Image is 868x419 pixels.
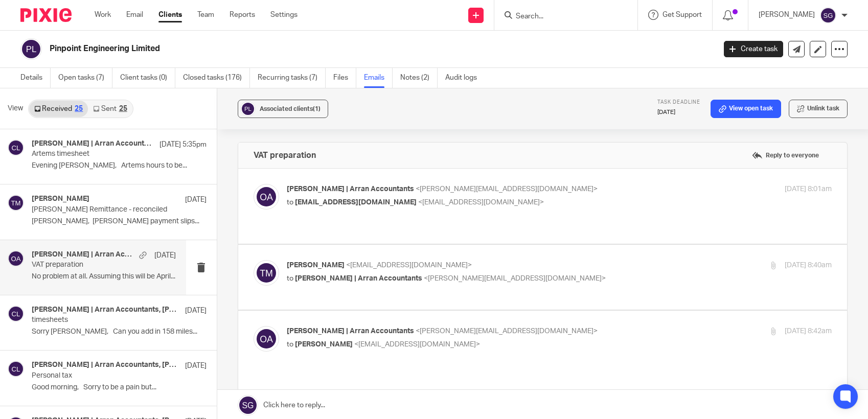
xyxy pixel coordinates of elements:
[260,106,321,112] span: Associated clients
[254,184,279,209] img: svg%3E
[354,341,480,348] span: <[EMAIL_ADDRESS][DOMAIN_NAME]>
[445,68,485,88] a: Audit logs
[32,361,180,369] h4: [PERSON_NAME] | Arran Accountants, [PERSON_NAME]
[8,306,24,322] img: svg%3E
[32,261,147,269] p: VAT preparation
[789,100,848,118] button: Unlink task
[32,250,134,259] h4: [PERSON_NAME] | Arran Accountants, [PERSON_NAME]
[32,306,180,314] h4: [PERSON_NAME] | Arran Accountants, [PERSON_NAME]
[185,195,207,205] p: [DATE]
[32,328,207,336] p: Sorry [PERSON_NAME], Can you add in 158 miles...
[759,10,815,20] p: [PERSON_NAME]
[785,184,832,195] p: [DATE] 8:01am
[58,68,112,88] a: Open tasks (7)
[185,361,207,371] p: [DATE]
[258,68,326,88] a: Recurring tasks (7)
[416,185,598,193] span: <[PERSON_NAME][EMAIL_ADDRESS][DOMAIN_NAME]>
[29,101,88,117] a: Received25
[287,262,345,269] span: [PERSON_NAME]
[287,185,414,193] span: [PERSON_NAME] | Arran Accountants
[32,139,154,148] h4: [PERSON_NAME] | Arran Accountants, [PERSON_NAME]
[663,11,702,18] span: Get Support
[158,10,182,20] a: Clients
[287,341,293,348] span: to
[8,195,24,211] img: svg%3E
[711,100,781,118] a: View open task
[333,68,356,88] a: Files
[418,199,544,206] span: <[EMAIL_ADDRESS][DOMAIN_NAME]>
[75,105,83,112] div: 25
[287,328,414,335] span: [PERSON_NAME] | Arran Accountants
[657,100,700,105] span: Task deadline
[346,262,472,269] span: <[EMAIL_ADDRESS][DOMAIN_NAME]>
[287,199,293,206] span: to
[254,150,316,160] h4: VAT preparation
[159,139,207,150] p: [DATE] 5:35pm
[254,260,279,286] img: svg%3E
[270,10,298,20] a: Settings
[295,275,422,282] span: [PERSON_NAME] | Arran Accountants
[32,161,207,170] p: Evening [PERSON_NAME], Artems hours to be...
[95,10,111,20] a: Work
[657,108,700,117] p: [DATE]
[238,100,328,118] button: Associated clients(1)
[197,10,214,20] a: Team
[32,316,171,324] p: timesheets
[295,199,417,206] span: [EMAIL_ADDRESS][DOMAIN_NAME]
[88,101,132,117] a: Sent25
[820,7,836,24] img: svg%3E
[416,328,598,335] span: <[PERSON_NAME][EMAIL_ADDRESS][DOMAIN_NAME]>
[50,43,577,54] h2: Pinpoint Engineering Limited
[32,205,171,214] p: [PERSON_NAME] Remittance - reconciled
[154,250,176,261] p: [DATE]
[119,105,127,112] div: 25
[724,41,783,57] a: Create task
[32,195,89,203] h4: [PERSON_NAME]
[230,10,255,20] a: Reports
[8,103,23,114] span: View
[749,148,821,163] label: Reply to everyone
[32,371,171,380] p: Personal tax
[400,68,438,88] a: Notes (2)
[287,275,293,282] span: to
[515,12,607,21] input: Search
[8,139,24,156] img: svg%3E
[183,68,250,88] a: Closed tasks (176)
[8,250,24,267] img: svg%3E
[785,326,832,337] p: [DATE] 8:42am
[20,38,42,60] img: svg%3E
[20,68,51,88] a: Details
[32,383,207,392] p: Good morning, Sorry to be a pain but...
[32,217,207,226] p: [PERSON_NAME], [PERSON_NAME] payment slips...
[20,8,72,22] img: Pixie
[126,10,143,20] a: Email
[32,272,176,281] p: No problem at all. Assuming this will be April...
[32,150,171,158] p: Artems timesheet
[295,341,353,348] span: [PERSON_NAME]
[8,361,24,377] img: svg%3E
[785,260,832,271] p: [DATE] 8:40am
[185,306,207,316] p: [DATE]
[254,326,279,352] img: svg%3E
[240,101,256,117] img: svg%3E
[120,68,175,88] a: Client tasks (0)
[364,68,393,88] a: Emails
[424,275,606,282] span: <[PERSON_NAME][EMAIL_ADDRESS][DOMAIN_NAME]>
[313,106,321,112] span: (1)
